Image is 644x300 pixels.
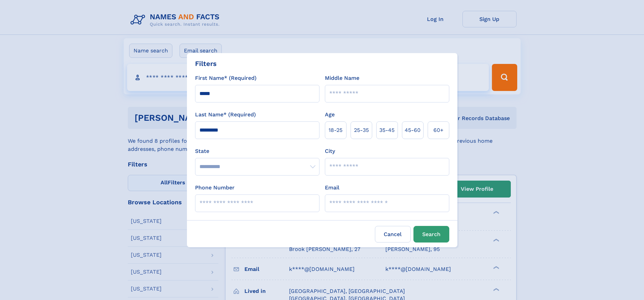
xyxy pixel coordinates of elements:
label: State [195,147,319,155]
span: 18‑25 [329,126,342,134]
span: 35‑45 [379,126,395,134]
label: Cancel [375,226,411,243]
label: Age [325,111,335,119]
label: Last Name* (Required) [195,111,256,119]
label: Phone Number [195,184,235,192]
label: Email [325,184,339,192]
label: Middle Name [325,74,359,82]
span: 45‑60 [405,126,421,134]
button: Search [413,226,449,243]
div: Filters [195,59,217,69]
label: First Name* (Required) [195,74,257,82]
label: City [325,147,335,155]
span: 25‑35 [354,126,369,134]
span: 60+ [433,126,444,134]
